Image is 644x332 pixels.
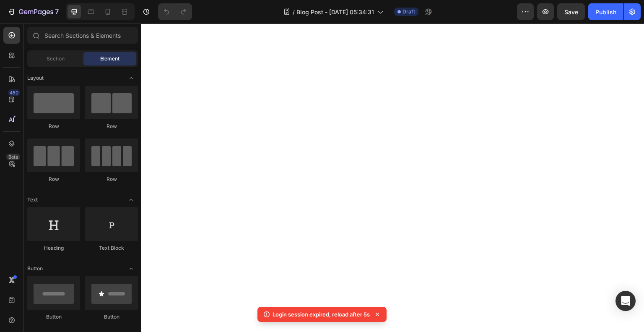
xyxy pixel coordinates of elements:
[27,123,80,130] div: Row
[595,8,616,16] div: Publish
[6,154,20,160] div: Beta
[8,89,20,96] div: 450
[273,310,370,319] p: Login session expired, reload after 5s
[27,74,44,82] span: Layout
[27,265,43,272] span: Button
[296,8,374,16] span: Blog Post - [DATE] 05:34:31
[402,8,415,16] span: Draft
[27,313,80,321] div: Button
[141,24,644,332] iframe: Design area
[557,3,585,20] button: Save
[293,8,295,16] span: /
[3,3,62,20] button: 7
[85,175,138,183] div: Row
[27,244,80,252] div: Heading
[158,3,192,20] div: Undo/Redo
[125,193,138,207] span: Toggle open
[615,291,636,311] div: Open Intercom Messenger
[55,7,59,17] p: 7
[27,27,138,44] input: Search Sections & Elements
[47,55,65,63] span: Section
[27,196,38,204] span: Text
[125,262,138,275] span: Toggle open
[588,3,623,20] button: Publish
[85,313,138,321] div: Button
[564,8,578,16] span: Save
[85,123,138,130] div: Row
[125,71,138,85] span: Toggle open
[85,244,138,252] div: Text Block
[27,175,80,183] div: Row
[100,55,119,63] span: Element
